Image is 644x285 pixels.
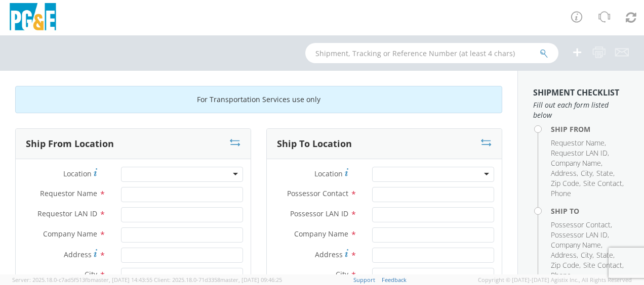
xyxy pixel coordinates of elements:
[15,86,502,113] div: For Transportation Services use only
[43,229,97,239] span: Company Name
[315,250,343,259] span: Address
[63,169,92,178] span: Location
[551,250,578,260] li: ,
[305,43,558,63] input: Shipment, Tracking or Reference Number (at least 4 chars)
[382,276,407,283] a: Feedback
[37,209,97,218] span: Requestor LAN ID
[551,148,609,158] li: ,
[533,87,619,98] strong: Shipment Checklist
[551,148,608,158] span: Requestor LAN ID
[551,158,602,168] li: ,
[583,260,622,270] span: Site Contact
[551,138,606,148] li: ,
[533,100,629,120] span: Fill out each form listed below
[581,250,594,260] li: ,
[551,158,601,168] span: Company Name
[353,276,375,283] a: Support
[277,139,352,149] h3: Ship To Location
[287,188,348,198] span: Possessor Contact
[551,138,605,148] span: Requestor Name
[85,269,97,279] span: City
[581,168,594,178] li: ,
[551,168,577,178] span: Address
[551,260,581,270] li: ,
[220,276,282,283] span: master, [DATE] 09:46:25
[551,270,571,280] span: Phone
[596,168,615,178] li: ,
[551,125,629,133] h4: Ship From
[596,250,615,260] li: ,
[583,260,624,270] li: ,
[551,168,578,178] li: ,
[12,276,152,283] span: Server: 2025.18.0-c7ad5f513fb
[551,220,612,230] li: ,
[551,230,609,240] li: ,
[154,276,282,283] span: Client: 2025.18.0-71d3358
[583,178,624,188] li: ,
[551,188,571,198] span: Phone
[581,168,592,178] span: City
[26,139,114,149] h3: Ship From Location
[551,240,602,250] li: ,
[64,250,92,259] span: Address
[551,250,577,260] span: Address
[551,240,601,250] span: Company Name
[294,229,348,239] span: Company Name
[91,276,152,283] span: master, [DATE] 14:43:55
[8,3,58,33] img: pge-logo-06675f144f4cfa6a6814.png
[551,178,581,188] li: ,
[551,178,579,188] span: Zip Code
[551,207,629,215] h4: Ship To
[596,250,613,260] span: State
[478,276,632,284] span: Copyright © [DATE]-[DATE] Agistix Inc., All Rights Reserved
[290,209,348,218] span: Possessor LAN ID
[581,250,592,260] span: City
[596,168,613,178] span: State
[583,178,622,188] span: Site Contact
[336,269,348,279] span: City
[551,220,611,229] span: Possessor Contact
[40,188,97,198] span: Requestor Name
[551,230,608,240] span: Possessor LAN ID
[551,260,579,270] span: Zip Code
[314,169,343,178] span: Location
